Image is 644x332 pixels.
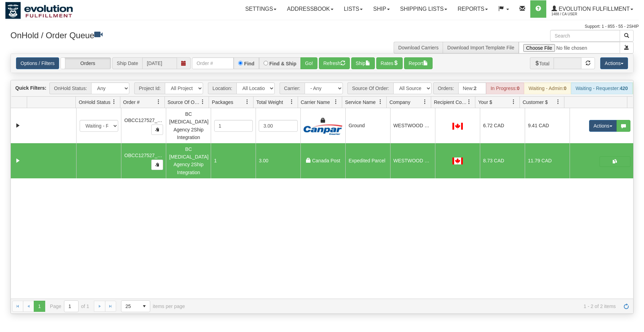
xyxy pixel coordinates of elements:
td: WESTWOOD MEDICAL CLINIC [390,143,435,178]
a: Your $ filter column settings [508,96,520,108]
a: Carrier Name filter column settings [330,96,342,108]
a: Total Weight filter column settings [286,96,298,108]
a: Expand [14,121,22,130]
div: Waiting - Requester: [571,82,632,94]
td: 11.79 CAD [525,143,570,178]
div: Support: 1 - 855 - 55 - 2SHIP [5,24,639,30]
input: Import [519,42,620,54]
td: 9.41 CAD [525,108,570,143]
span: Project Id: [134,82,165,94]
td: 8.73 CAD [480,143,525,178]
span: Page sizes drop down [121,300,150,312]
button: Copy to clipboard [151,160,163,170]
span: Page 1 [34,301,45,312]
a: Packages filter column settings [241,96,253,108]
td: 6.72 CAD [480,108,525,143]
a: Source Of Order filter column settings [197,96,209,108]
input: Search [550,30,620,42]
td: Expedited Parcel [345,143,390,178]
button: Shipping Documents [599,156,630,167]
button: Actions [589,120,617,132]
span: 3.00 [259,158,268,163]
span: OnHold Status: [49,82,91,94]
a: Service Name filter column settings [375,96,386,108]
img: logo1488.jpg [5,2,73,19]
span: Packages [212,99,233,106]
span: OnHold Status [79,99,110,106]
img: Canpar [304,124,342,135]
td: Ground [345,108,390,143]
a: OnHold Status filter column settings [108,96,120,108]
button: Refresh [319,57,350,69]
div: In Progress: [486,82,524,94]
span: Ship Date [112,57,142,69]
a: Settings [240,0,282,18]
h3: OnHold / Order Queue [10,30,317,40]
button: Actions [600,57,628,69]
input: Page 1 [64,301,78,312]
a: Order # filter column settings [153,96,164,108]
td: WESTWOOD MEDICAL CLINIC [390,108,435,143]
div: grid toolbar [11,80,633,97]
a: Lists [339,0,368,18]
span: Carrier Name [301,99,330,106]
a: Reports [452,0,493,18]
button: Rates [376,57,403,69]
span: Location: [208,82,236,94]
span: Service Name [345,99,376,106]
a: Shipping lists [395,0,452,18]
button: Copy to clipboard [151,124,163,135]
span: items per page [121,300,185,312]
span: Customer $ [523,99,548,106]
label: Quick Filters: [15,84,46,91]
a: Expand [14,156,22,165]
span: Total [530,57,554,69]
a: Options / Filters [16,57,59,69]
span: Page of 1 [50,300,89,312]
div: Waiting - Admin: [524,82,571,94]
span: Recipient Country [434,99,467,106]
iframe: chat widget [628,130,643,201]
input: Order # [192,57,234,69]
span: Order # [123,99,139,106]
div: New: [458,82,486,94]
a: Recipient Country filter column settings [463,96,475,108]
span: Canada Post [312,158,340,163]
span: OBCC127527_PART_A [124,118,176,123]
span: Carrier: [280,82,305,94]
strong: 0 [517,86,520,91]
label: Find [244,61,255,66]
span: 1 [214,158,217,163]
span: OBCC127527_PART_A [124,153,176,158]
span: Source Of Order: [347,82,393,94]
span: Source Of Order [168,99,200,106]
a: Download Import Template File [447,45,514,50]
img: CA [452,157,463,164]
span: select [139,301,150,312]
a: Download Carriers [398,45,438,50]
a: Customer $ filter column settings [552,96,564,108]
strong: 420 [620,86,628,91]
a: Refresh [621,301,632,312]
div: BC [MEDICAL_DATA] Agency 2Ship Integration [169,110,208,141]
button: Report [404,57,433,69]
strong: 2 [474,86,477,91]
span: Evolution Fulfillment [557,6,630,12]
a: Addressbook [282,0,339,18]
a: Ship [368,0,395,18]
a: Company filter column settings [419,96,431,108]
span: Company [389,99,410,106]
span: 1 - 2 of 2 items [195,303,616,309]
a: Evolution Fulfillment 1488 / CA User [546,0,638,18]
button: Go! [300,57,317,69]
img: CA [452,123,463,130]
span: Orders: [433,82,458,94]
button: Ship [351,57,375,69]
button: Search [620,30,634,42]
span: 1488 / CA User [552,11,604,18]
span: 25 [126,303,135,310]
span: Total Weight [256,99,283,106]
label: Find & Ship [269,61,297,66]
div: BC [MEDICAL_DATA] Agency 2Ship Integration [169,145,208,177]
strong: 0 [564,86,566,91]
